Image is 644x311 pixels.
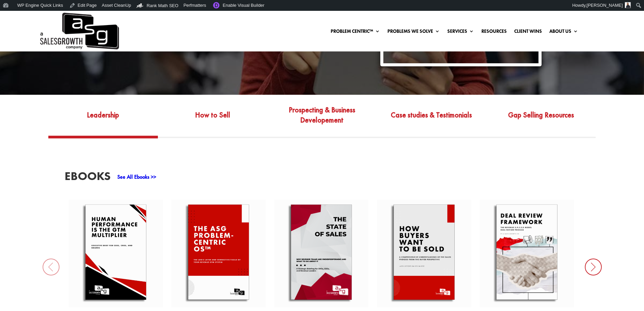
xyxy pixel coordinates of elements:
[18,43,24,48] img: tab_domain_overview_orange.svg
[377,104,486,136] a: Case studies & Testimonials
[39,11,119,51] a: A Sales Growth Company Logo
[65,170,111,185] h3: EBooks
[331,29,380,36] a: Problem Centric™
[549,29,578,36] a: About Us
[39,11,119,51] img: ASG Co. Logo
[67,43,73,48] img: tab_keywords_by_traffic_grey.svg
[486,104,596,136] a: Gap Selling Resources
[11,11,16,16] img: logo_orange.svg
[481,29,507,36] a: Resources
[587,3,623,8] span: [PERSON_NAME]
[18,18,74,23] div: Domain: [DOMAIN_NAME]
[514,29,542,36] a: Client Wins
[447,29,474,36] a: Services
[147,3,178,8] span: Rank Math SEO
[26,43,61,48] div: Domain Overview
[75,43,114,48] div: Keywords by Traffic
[387,29,440,36] a: Problems We Solve
[11,18,16,23] img: website_grey.svg
[158,104,267,136] a: How to Sell
[19,11,33,16] div: v 4.0.25
[117,173,156,180] a: See All Ebooks >>
[267,104,377,136] a: Prospecting & Business Developement
[48,104,158,136] a: Leadership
